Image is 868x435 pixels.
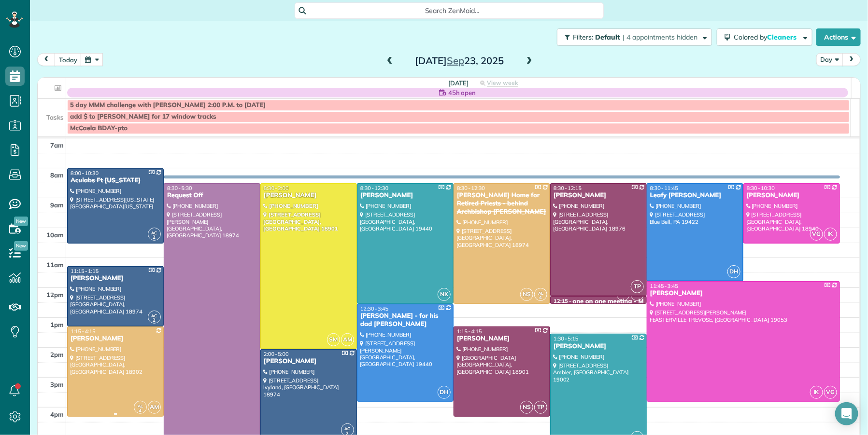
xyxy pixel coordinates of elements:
[487,79,518,87] span: View week
[810,228,823,241] span: VG
[767,33,798,41] span: Cleaners
[70,335,161,343] div: [PERSON_NAME]
[341,333,354,346] span: AM
[360,312,451,328] div: [PERSON_NAME] - for his dad [PERSON_NAME]
[148,401,161,414] span: AM
[456,335,547,343] div: [PERSON_NAME]
[554,185,582,191] span: 8:30 - 12:15
[520,288,533,301] span: NS
[553,342,644,351] div: [PERSON_NAME]
[183,177,236,185] div: [PERSON_NAME]
[148,316,160,325] small: 2
[553,191,644,200] div: [PERSON_NAME]
[573,33,593,41] span: Filters:
[263,191,354,200] div: [PERSON_NAME]
[134,407,146,416] small: 4
[70,113,216,121] span: add $ to [PERSON_NAME] for 17 window tracks
[538,290,543,296] span: AL
[152,230,157,235] span: AC
[717,28,812,46] button: Colored byCleaners
[70,274,161,283] div: [PERSON_NAME]
[816,53,843,66] button: Day
[438,288,451,301] span: NK
[50,381,64,388] span: 3pm
[50,351,64,358] span: 2pm
[810,386,823,399] span: IK
[535,293,547,302] small: 4
[264,351,289,357] span: 2:00 - 5:00
[734,33,800,41] span: Colored by
[71,328,96,335] span: 1:15 - 4:15
[50,171,64,179] span: 8am
[50,141,64,149] span: 7am
[650,283,678,289] span: 11:45 - 3:45
[399,55,520,66] h2: [DATE] 23, 2025
[650,289,837,298] div: [PERSON_NAME]
[650,185,678,191] span: 8:30 - 11:45
[520,401,533,414] span: NS
[264,185,289,191] span: 8:30 - 2:00
[448,79,469,87] span: [DATE]
[447,54,464,67] span: Sep
[457,185,485,191] span: 8:30 - 12:30
[534,401,547,414] span: TP
[554,335,579,342] span: 1:30 - 5:15
[631,280,644,293] span: TP
[71,268,99,274] span: 11:15 - 1:15
[573,298,678,306] div: one on one meeting - Maid For You
[152,313,157,318] span: AC
[345,426,351,431] span: AC
[747,185,775,191] span: 8:30 - 10:30
[438,386,451,399] span: DH
[746,191,837,200] div: [PERSON_NAME]
[50,410,64,418] span: 4pm
[842,53,861,66] button: next
[552,28,712,46] a: Filters: Default | 4 appointments hidden
[14,217,28,226] span: New
[46,261,64,269] span: 11am
[55,53,82,66] button: today
[360,185,388,191] span: 8:30 - 12:30
[457,328,482,335] span: 1:15 - 4:15
[50,201,64,209] span: 9am
[70,101,266,109] span: 5 day MMM challenge with [PERSON_NAME] 2:00 P.M. to [DATE]
[824,386,837,399] span: VG
[138,403,143,408] span: AL
[167,191,257,200] div: Request Off
[816,28,861,46] button: Actions
[824,228,837,241] span: IK
[46,291,64,299] span: 12pm
[14,241,28,251] span: New
[623,33,697,41] span: | 4 appointments hidden
[263,357,354,366] div: [PERSON_NAME]
[727,265,740,278] span: DH
[148,233,160,242] small: 2
[70,177,161,185] div: Aculabs Ft [US_STATE]
[835,402,858,425] div: Open Intercom Messenger
[70,124,128,132] span: McCaela BDAY-pto
[448,88,476,97] span: 45h open
[360,305,388,312] span: 12:30 - 3:45
[50,321,64,328] span: 1pm
[167,185,192,191] span: 8:30 - 5:30
[327,333,340,346] span: SM
[595,33,621,41] span: Default
[650,191,740,200] div: Leafy [PERSON_NAME]
[360,191,451,200] div: [PERSON_NAME]
[557,28,712,46] button: Filters: Default | 4 appointments hidden
[46,231,64,239] span: 10am
[71,170,99,177] span: 8:00 - 10:30
[37,53,56,66] button: prev
[456,191,547,216] div: [PERSON_NAME] Home for Retired Priests - behind Archbishop [PERSON_NAME]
